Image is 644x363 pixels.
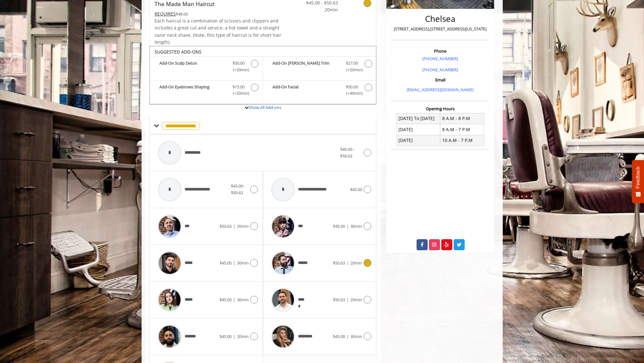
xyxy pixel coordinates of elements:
[346,60,358,67] span: $27.00
[155,18,281,45] span: Each haircut is a combination of scissors and clippers and includes a great cut and service, a ho...
[155,11,176,17] span: This service needs some Advance to be paid before we block your appointment
[266,84,373,99] label: Add-On Facial
[347,334,349,339] span: |
[233,60,245,67] span: $50.00
[407,87,474,92] a: [EMAIL_ADDRESS][DOMAIN_NAME]
[347,223,349,229] span: |
[237,334,249,339] span: 20min
[220,260,232,266] span: $45.00
[229,67,248,73] span: (+20min )
[350,223,362,229] span: 30min
[266,60,373,75] label: Add-On Beard Trim
[220,223,232,229] span: $50.63
[440,135,484,146] td: 10 A.M - 7 P.M
[233,223,235,229] span: |
[237,297,249,302] span: 30min
[393,14,487,23] h2: Chelsea
[153,60,259,75] label: Add-On Scalp Detox
[397,135,440,146] td: [DATE]
[237,223,249,229] span: 20min
[153,84,259,99] label: Add-On Eyebrows Shaping
[150,46,377,105] div: The Made Man Haircut Add-onS
[272,84,340,97] b: Add-On Facial
[159,84,226,97] b: Add-On Eyebrows Shaping
[220,334,232,339] span: $45.00
[220,297,232,302] span: $45.00
[231,183,245,195] span: $45.00 - $50.63
[333,260,345,266] span: $50.63
[397,124,440,135] td: [DATE]
[333,297,345,302] span: $50.63
[422,56,458,61] a: [PHONE_NUMBER]
[342,90,361,97] span: (+40min )
[393,49,487,53] h3: Phone
[392,106,489,111] h3: Opening Hours
[159,60,226,73] b: Add-On Scalp Detox
[635,166,641,188] span: Feedback
[350,187,362,192] span: $45.00
[333,334,345,339] span: $45.00
[155,10,282,17] div: $48.00
[229,90,248,97] span: (+20min )
[272,60,340,73] b: Add-On [PERSON_NAME] Trim
[440,124,484,135] td: 8 A.M - 7 P.M
[350,334,362,339] span: 30min
[340,146,354,159] span: $45.00 - $50.63
[233,84,245,90] span: $15.00
[233,297,235,302] span: |
[249,105,281,110] a: Show All Add-ons
[233,334,235,339] span: |
[237,260,249,266] span: 30min
[347,297,349,302] span: |
[397,113,440,124] td: [DATE] To [DATE]
[350,297,362,302] span: 20min
[422,67,458,73] a: [PHONE_NUMBER]
[440,113,484,124] td: 8 A.M - 8 P.M
[342,67,361,73] span: (+20min )
[350,260,362,266] span: 20min
[301,6,338,13] span: 20min
[632,160,644,203] button: Feedback - Show survey
[233,260,235,266] span: |
[333,223,345,229] span: $45.00
[347,260,349,266] span: |
[346,84,358,90] span: $50.00
[155,49,201,55] b: SUGGESTED ADD-ONS
[393,78,487,82] h3: Email
[393,26,487,32] p: [STREET_ADDRESS],[STREET_ADDRESS][US_STATE]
